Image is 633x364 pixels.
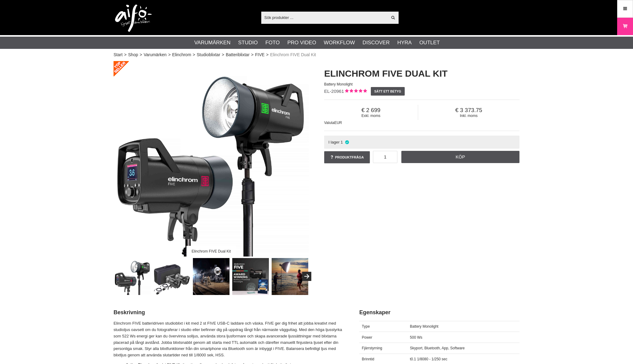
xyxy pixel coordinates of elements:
[362,357,374,361] span: Brinntid
[128,52,138,58] a: Shop
[115,5,152,32] img: logo.png
[334,121,342,125] span: EUR
[324,39,355,47] a: Workflow
[324,121,334,125] span: Valuta
[114,52,123,58] a: Start
[410,346,465,350] span: Skyport, Bluetooth, App, Software
[139,52,142,58] span: >
[114,320,344,359] p: Elinchrom FIVE batteridriven studioblixt i kit med 2 st FIVE USB-C laddare och väska. FIVE ger di...
[410,335,422,340] span: 500 Ws
[359,309,519,316] h2: Egenskaper
[410,357,447,361] span: t0.1 1/8080 - 1/250 sec
[363,39,390,47] a: Discover
[261,13,387,22] input: Sök produkter ...
[266,52,269,58] span: >
[154,258,190,295] img: Elinchrom FIVE Dual Monolight Kit
[144,52,167,58] a: Varumärken
[362,324,370,329] span: Type
[270,52,316,58] span: Elinchrom FIVE Dual Kit
[324,151,370,163] a: Produktfråga
[114,309,344,316] h2: Beskrivning
[324,114,418,118] span: Exkl. moms
[344,140,349,144] i: I lager
[265,39,280,47] a: Foto
[418,114,519,118] span: Inkl. moms
[168,52,171,58] span: >
[324,89,344,94] span: EL-20961
[222,52,224,58] span: >
[362,346,382,350] span: Fjärrstyrning
[114,258,151,295] img: Elinchrom FIVE Dual Kit
[186,246,236,257] div: Elinchrom FIVE Dual Kit
[172,52,191,58] a: Elinchrom
[397,39,412,47] a: Hyra
[344,88,367,95] div: Kundbetyg: 5.00
[272,258,309,295] img: FIVE - 450 full-power flashes
[193,258,230,295] img: FIVE - Always charged up for any adventure
[197,52,220,58] a: Studioblixtar
[194,39,231,47] a: Varumärken
[371,87,405,96] a: Sätt ett betyg
[287,39,316,47] a: Pro Video
[251,52,254,58] span: >
[114,61,309,257] img: Elinchrom FIVE Dual Kit
[324,82,353,86] span: Battery Monolight
[255,52,265,58] a: FIVE
[193,52,195,58] span: >
[302,272,311,281] button: Next
[226,52,250,58] a: Batteriblixtar
[362,335,372,340] span: Power
[410,324,438,329] span: Battery Monolight
[324,67,519,80] h1: Elinchrom FIVE Dual Kit
[124,52,127,58] span: >
[238,39,258,47] a: Studio
[419,39,440,47] a: Outlet
[328,140,340,144] span: I lager
[401,151,520,163] a: Köp
[341,140,343,144] span: 1
[324,107,418,114] span: 2 699
[418,107,519,114] span: 3 373.75
[232,258,269,295] img: Award Winning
